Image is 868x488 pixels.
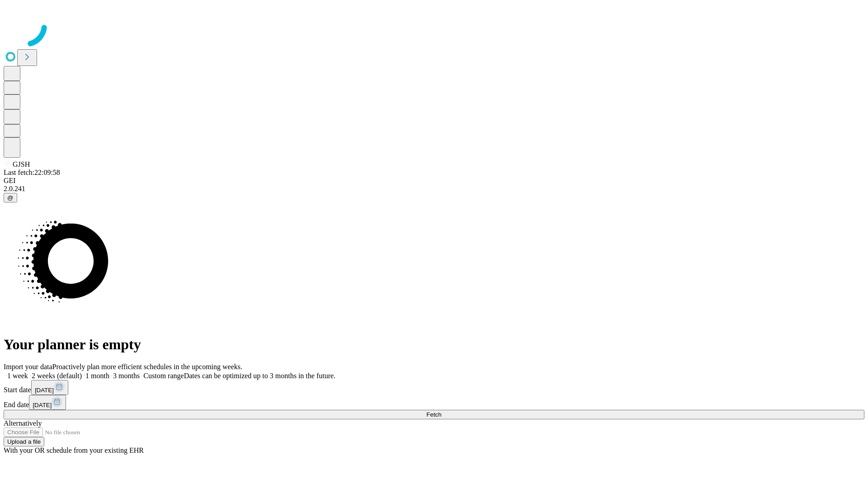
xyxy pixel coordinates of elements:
[426,411,441,418] span: Fetch
[35,387,54,394] span: [DATE]
[4,363,52,371] span: Import your data
[32,372,82,380] span: 2 weeks (default)
[52,363,242,371] span: Proactively plan more efficient schedules in the upcoming weeks.
[4,410,864,419] button: Fetch
[13,160,30,168] span: GJSH
[4,336,864,353] h1: Your planner is empty
[29,395,66,410] button: [DATE]
[4,380,864,395] div: Start date
[4,395,864,410] div: End date
[113,372,140,380] span: 3 months
[4,419,42,427] span: Alternatively
[85,372,109,380] span: 1 month
[4,169,60,176] span: Last fetch: 22:09:58
[4,437,44,446] button: Upload a file
[7,372,28,380] span: 1 week
[4,193,17,202] button: @
[184,372,335,380] span: Dates can be optimized up to 3 months in the future.
[4,446,144,454] span: With your OR schedule from your existing EHR
[4,185,864,193] div: 2.0.241
[4,177,864,185] div: GEI
[33,402,52,408] span: [DATE]
[7,194,14,201] span: @
[143,372,184,380] span: Custom range
[31,380,68,395] button: [DATE]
